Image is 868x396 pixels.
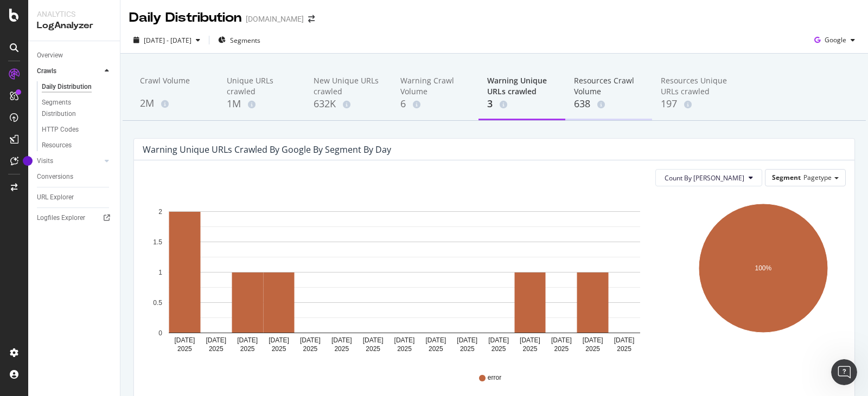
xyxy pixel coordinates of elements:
[158,269,162,276] text: 1
[42,140,112,151] a: Resources
[488,336,509,344] text: [DATE]
[237,336,258,344] text: [DATE]
[144,36,192,45] span: [DATE] - [DATE]
[303,345,318,353] text: 2025
[366,345,380,353] text: 2025
[457,336,477,344] text: [DATE]
[487,75,557,97] div: Warning Unique URLs crawled
[487,97,557,111] div: 3
[574,75,643,97] div: Resources Crawl Volume
[214,31,265,49] button: Segments
[655,169,762,186] button: Count By [PERSON_NAME]
[177,345,192,353] text: 2025
[37,66,101,77] a: Crawls
[810,31,859,49] button: Google
[37,212,112,224] a: Logfiles Explorer
[331,336,352,344] text: [DATE]
[37,50,63,61] div: Overview
[42,97,112,120] a: Segments Distribution
[42,124,79,135] div: HTTP Codes
[803,173,832,182] span: Pagetype
[425,336,446,344] text: [DATE]
[831,359,857,385] iframe: Intercom live chat
[246,14,304,24] div: [DOMAIN_NAME]
[140,96,209,111] div: 2M
[37,155,53,167] div: Visits
[227,97,296,111] div: 1M
[583,336,603,344] text: [DATE]
[23,156,33,166] div: Tooltip anchor
[520,336,540,344] text: [DATE]
[143,144,391,155] div: Warning Unique URLs crawled by google by Segment by Day
[158,329,162,337] text: 0
[42,81,92,93] div: Daily Distribution
[42,97,102,120] div: Segments Distribution
[397,345,412,353] text: 2025
[523,345,538,353] text: 2025
[400,75,470,97] div: Warning Crawl Volume
[334,345,349,353] text: 2025
[37,212,85,224] div: Logfiles Explorer
[394,336,415,344] text: [DATE]
[755,264,771,272] text: 100%
[227,75,296,97] div: Unique URLs crawled
[153,238,162,246] text: 1.5
[269,336,289,344] text: [DATE]
[37,171,112,183] a: Conversions
[153,299,162,307] text: 0.5
[363,336,384,344] text: [DATE]
[37,155,101,167] a: Visits
[42,124,112,135] a: HTTP Codes
[240,345,255,353] text: 2025
[665,173,744,183] span: Count By Day
[37,9,111,20] div: Analytics
[314,75,383,97] div: New Unique URLs crawled
[42,81,112,93] a: Daily Distribution
[37,20,111,32] div: LogAnalyzer
[140,75,209,96] div: Crawl Volume
[551,336,572,344] text: [DATE]
[308,15,315,23] div: arrow-right-arrow-left
[230,36,260,45] span: Segments
[585,345,600,353] text: 2025
[400,97,470,111] div: 6
[209,345,224,353] text: 2025
[614,336,635,344] text: [DATE]
[772,173,801,182] span: Segment
[42,140,72,151] div: Resources
[825,35,846,44] span: Google
[314,97,383,111] div: 632K
[129,31,205,49] button: [DATE] - [DATE]
[492,345,506,353] text: 2025
[488,373,501,382] span: error
[37,192,112,203] a: URL Explorer
[300,336,321,344] text: [DATE]
[460,345,475,353] text: 2025
[272,345,286,353] text: 2025
[617,345,631,353] text: 2025
[682,195,844,358] svg: A chart.
[175,336,195,344] text: [DATE]
[143,195,666,358] svg: A chart.
[37,192,74,203] div: URL Explorer
[661,75,730,97] div: Resources Unique URLs crawled
[661,97,730,111] div: 197
[554,345,569,353] text: 2025
[206,336,226,344] text: [DATE]
[37,50,112,61] a: Overview
[429,345,443,353] text: 2025
[129,9,241,27] div: Daily Distribution
[37,66,56,77] div: Crawls
[37,171,73,183] div: Conversions
[574,97,643,111] div: 638
[158,208,162,216] text: 2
